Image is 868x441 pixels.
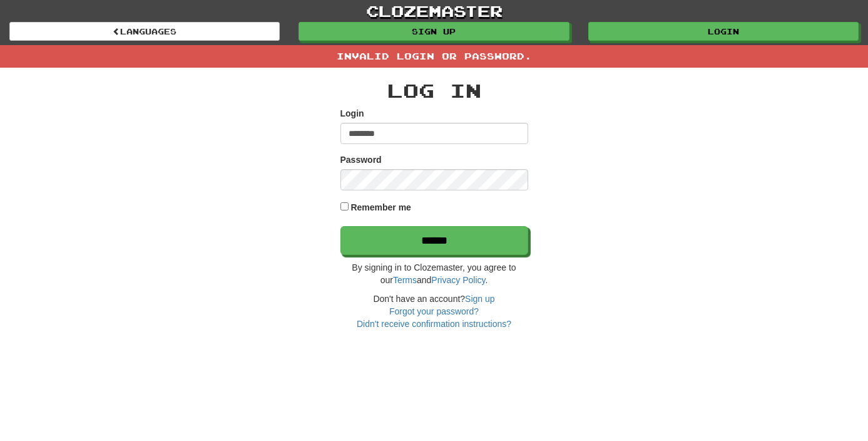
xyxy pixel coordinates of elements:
p: By signing in to Clozemaster, you agree to our and . [340,261,528,286]
a: Forgot your password? [389,306,479,316]
a: Terms [393,275,417,285]
a: Didn't receive confirmation instructions? [357,319,511,329]
div: Don't have an account? [340,293,528,330]
a: Login [588,22,859,41]
label: Remember me [350,201,411,214]
h2: Log In [340,80,528,101]
label: Password [340,153,382,166]
a: Sign up [465,294,494,304]
a: Sign up [299,22,569,41]
label: Login [340,107,364,120]
a: Languages [9,22,280,41]
a: Privacy Policy [431,275,485,285]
